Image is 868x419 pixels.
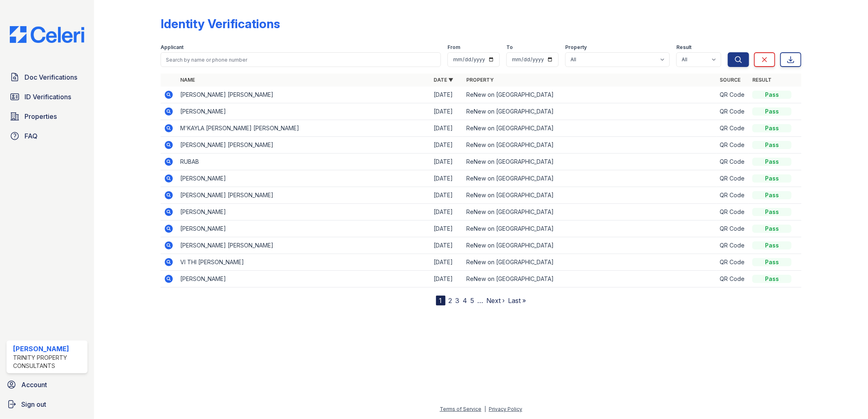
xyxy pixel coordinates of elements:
[716,154,749,170] td: QR Code
[177,221,430,237] td: [PERSON_NAME]
[7,89,87,105] a: ID Verifications
[177,271,430,288] td: [PERSON_NAME]
[13,354,84,370] div: Trinity Property Consultants
[463,103,716,120] td: ReNew on [GEOGRAPHIC_DATA]
[430,221,463,237] td: [DATE]
[489,406,522,412] a: Privacy Policy
[463,254,716,271] td: ReNew on [GEOGRAPHIC_DATA]
[440,406,481,412] a: Terms of Service
[25,72,77,82] span: Doc Verifications
[447,44,460,51] label: From
[177,204,430,221] td: [PERSON_NAME]
[25,131,38,141] span: FAQ
[752,91,792,99] div: Pass
[463,87,716,103] td: ReNew on [GEOGRAPHIC_DATA]
[177,154,430,170] td: RUBAB
[716,221,749,237] td: QR Code
[430,271,463,288] td: [DATE]
[752,208,792,216] div: Pass
[463,120,716,137] td: ReNew on [GEOGRAPHIC_DATA]
[752,124,792,132] div: Pass
[177,137,430,154] td: [PERSON_NAME] [PERSON_NAME]
[25,111,57,121] span: Properties
[463,170,716,187] td: ReNew on [GEOGRAPHIC_DATA]
[177,87,430,103] td: [PERSON_NAME] [PERSON_NAME]
[177,120,430,137] td: M'KAYLA [PERSON_NAME] [PERSON_NAME]
[161,44,183,51] label: Applicant
[177,237,430,254] td: [PERSON_NAME] [PERSON_NAME]
[752,191,792,199] div: Pass
[463,296,468,305] a: 4
[508,296,526,305] a: Last »
[3,396,91,412] a: Sign out
[716,254,749,271] td: QR Code
[716,237,749,254] td: QR Code
[716,103,749,120] td: QR Code
[506,44,513,51] label: To
[430,204,463,221] td: [DATE]
[430,87,463,103] td: [DATE]
[752,275,792,283] div: Pass
[752,258,792,266] div: Pass
[716,187,749,204] td: QR Code
[177,187,430,204] td: [PERSON_NAME] [PERSON_NAME]
[21,380,47,390] span: Account
[430,187,463,204] td: [DATE]
[3,26,91,43] img: CE_Logo_Blue-a8612792a0a2168367f1c8372b55b34899dd931a85d93a1a3d3e32e68fde9ad4.png
[430,154,463,170] td: [DATE]
[177,103,430,120] td: [PERSON_NAME]
[430,137,463,154] td: [DATE]
[463,204,716,221] td: ReNew on [GEOGRAPHIC_DATA]
[487,296,505,305] a: Next ›
[463,237,716,254] td: ReNew on [GEOGRAPHIC_DATA]
[720,77,740,83] a: Source
[716,170,749,187] td: QR Code
[13,344,84,354] div: [PERSON_NAME]
[463,187,716,204] td: ReNew on [GEOGRAPHIC_DATA]
[7,108,87,125] a: Properties
[716,120,749,137] td: QR Code
[716,137,749,154] td: QR Code
[430,103,463,120] td: [DATE]
[3,377,91,393] a: Account
[161,52,441,67] input: Search by name or phone number
[177,170,430,187] td: [PERSON_NAME]
[430,170,463,187] td: [DATE]
[436,296,445,305] div: 1
[7,69,87,85] a: Doc Verifications
[484,406,486,412] div: |
[752,225,792,233] div: Pass
[177,254,430,271] td: VI THI [PERSON_NAME]
[752,141,792,149] div: Pass
[430,237,463,254] td: [DATE]
[752,174,792,183] div: Pass
[478,296,483,305] span: …
[752,158,792,166] div: Pass
[434,77,453,83] a: Date ▼
[752,241,792,250] div: Pass
[463,221,716,237] td: ReNew on [GEOGRAPHIC_DATA]
[471,296,474,305] a: 5
[21,399,46,409] span: Sign out
[463,137,716,154] td: ReNew on [GEOGRAPHIC_DATA]
[180,77,195,83] a: Name
[752,77,772,83] a: Result
[161,16,280,31] div: Identity Verifications
[25,92,71,102] span: ID Verifications
[463,271,716,288] td: ReNew on [GEOGRAPHIC_DATA]
[7,128,87,144] a: FAQ
[716,271,749,288] td: QR Code
[752,107,792,116] div: Pass
[463,154,716,170] td: ReNew on [GEOGRAPHIC_DATA]
[676,44,691,51] label: Result
[466,77,494,83] a: Property
[430,120,463,137] td: [DATE]
[456,296,460,305] a: 3
[565,44,587,51] label: Property
[716,87,749,103] td: QR Code
[716,204,749,221] td: QR Code
[449,296,452,305] a: 2
[430,254,463,271] td: [DATE]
